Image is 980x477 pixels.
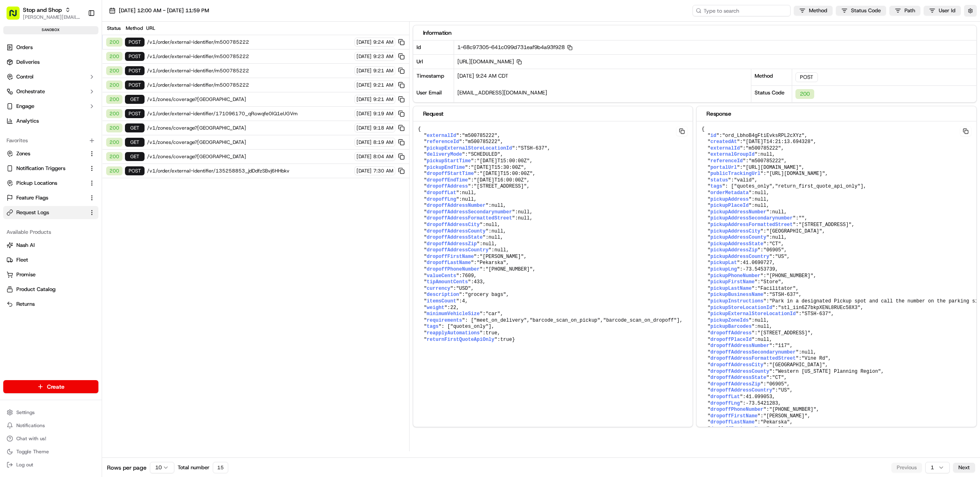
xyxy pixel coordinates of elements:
[16,256,28,264] span: Fleet
[427,215,512,221] span: dropoffAddressFormattedStreet
[3,298,98,311] button: Returns
[3,446,98,457] button: Toggle Theme
[3,134,98,147] div: Favorites
[710,318,749,323] span: pickupZoneIds
[710,279,755,285] span: pickupFirstName
[480,254,524,260] span: "[PERSON_NAME]"
[413,86,454,103] div: User Email
[530,318,600,323] span: "barcode_scan_on_pickup"
[710,158,743,164] span: referenceId
[373,125,393,131] span: 9:18 AM
[16,194,48,202] span: Feature Flags
[16,58,40,66] span: Deliveries
[105,25,122,31] div: Status
[477,158,530,164] span: "[DATE]T15:00:00Z"
[125,166,145,175] div: POST
[356,67,372,74] span: [DATE]
[427,247,488,253] span: dropoffAddressCountry
[710,222,793,228] span: pickupAddressFormattedStreet
[778,305,861,311] span: "stl_iin6Z7bkpXENL8RUEc58X3"
[710,203,749,208] span: pickupPlaceId
[710,254,769,260] span: pickupAddressCountry
[147,153,352,160] span: /v1/zones/coverage?[GEOGRAPHIC_DATA]
[710,215,793,221] span: pickupAddressSecondarynumber
[16,209,49,216] span: Request Logs
[356,82,372,88] span: [DATE]
[462,190,474,196] span: null
[462,298,465,304] span: 4
[3,459,98,470] button: Log out
[462,273,474,279] span: 7609
[16,271,36,278] span: Promise
[427,152,462,157] span: deliveryMode
[81,203,99,209] span: Pylon
[16,242,35,249] span: Nash AI
[471,165,524,170] span: "[DATE]T15:30:00Z"
[427,139,459,145] span: referenceId
[757,330,811,336] span: "[STREET_ADDRESS]"
[492,203,503,208] span: null
[119,7,209,14] span: [DATE] 12:00 AM - [DATE] 11:59 PM
[427,273,456,279] span: valueCents
[16,44,33,51] span: Orders
[427,235,483,240] span: dropoffAddressState
[427,254,474,260] span: dropoffFirstName
[427,228,486,234] span: dropoffAddressCounty
[139,81,149,90] button: Start new chat
[3,268,98,281] button: Promise
[125,38,145,47] div: POST
[427,305,444,311] span: weight
[710,152,755,157] span: externalGroupId
[772,235,784,240] span: null
[474,184,527,189] span: "[STREET_ADDRESS]"
[766,171,825,177] span: "[URL][DOMAIN_NAME]"
[3,226,98,239] div: Available Products
[3,85,98,98] button: Orchestrate
[106,152,122,161] div: 200
[373,139,393,146] span: 8:19 AM
[16,300,35,308] span: Returns
[16,409,35,416] span: Settings
[486,311,500,317] span: "car"
[68,127,71,133] span: •
[125,66,145,75] div: POST
[356,96,372,103] span: [DATE]
[125,52,145,61] div: POST
[769,292,799,298] span: "STSH-637"
[373,82,393,88] span: 9:21 AM
[125,81,145,90] div: POST
[423,29,967,37] div: Information
[8,33,149,46] p: Welcome 👋
[7,256,95,264] a: Fleet
[743,266,775,272] span: -73.5453739
[58,202,99,209] a: Powered byPylon
[3,239,98,252] button: Nash AI
[7,286,95,293] a: Product Catalog
[3,41,98,54] a: Orders
[16,73,33,81] span: Control
[457,89,547,96] span: [EMAIL_ADDRESS][DOMAIN_NAME]
[766,273,813,279] span: "[PHONE_NUMBER]"
[146,25,406,31] div: URL
[106,38,122,47] div: 200
[147,53,352,60] span: /v1/order/external-identifier/m500785222
[755,318,766,323] span: null
[373,168,393,174] span: 7:30 AM
[147,39,352,45] span: /v1/order/external-identifier/m500785222
[427,203,486,208] span: dropoffAddressNumber
[953,463,975,473] button: Next
[427,177,468,183] span: dropoffEndTime
[3,407,98,418] button: Settings
[3,100,98,113] button: Engage
[454,69,751,86] div: [DATE] 9:24 AM CDT
[373,110,393,117] span: 9:19 AM
[106,138,122,147] div: 200
[706,110,967,118] div: Response
[106,123,122,132] div: 200
[373,153,393,160] span: 8:04 AM
[427,324,439,329] span: tags
[8,106,55,113] div: Past conversations
[734,184,772,189] span: "quotes_only"
[427,222,480,228] span: dropoffAddressCity
[486,330,497,336] span: true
